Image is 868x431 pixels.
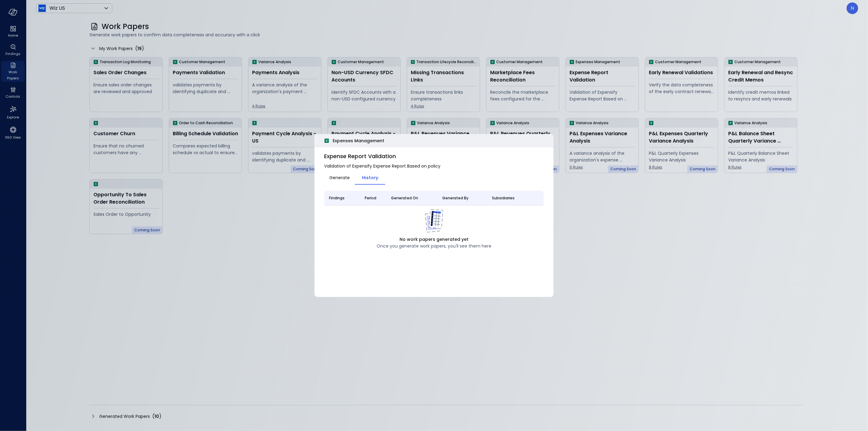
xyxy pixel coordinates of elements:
span: Generated By [442,195,468,201]
span: No work papers generated yet [400,236,468,243]
span: Expense Report Validation [324,152,544,160]
span: Subsidiaries [492,195,515,201]
span: Generated On [391,195,418,201]
span: History [362,174,378,181]
span: Generate [329,174,350,181]
span: Expenses Management [333,137,385,144]
span: Period [365,195,376,201]
span: Findings [329,195,345,201]
span: Validation of Expensify Expense Report Based on policy [324,163,544,169]
span: Once you generate work papers, you'll see them here [377,243,491,249]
